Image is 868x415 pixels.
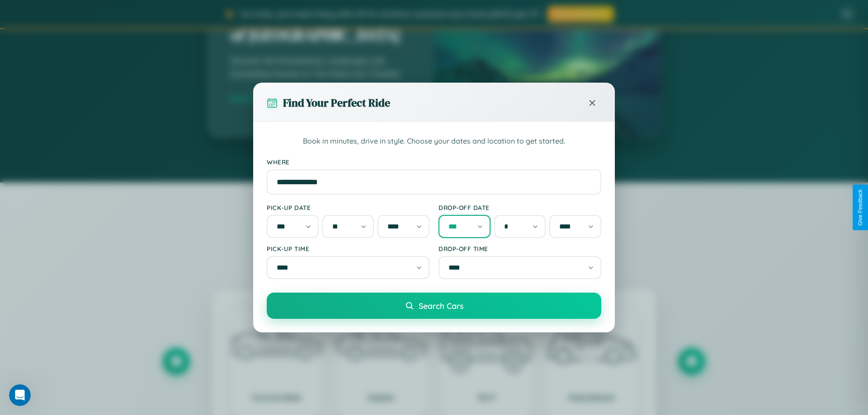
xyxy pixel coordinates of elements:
label: Where [267,158,601,166]
label: Pick-up Date [267,204,429,211]
button: Search Cars [267,293,601,319]
p: Book in minutes, drive in style. Choose your dates and location to get started. [267,135,601,147]
span: Search Cars [419,301,463,311]
label: Drop-off Date [439,204,601,211]
h3: Find Your Perfect Ride [283,95,390,110]
label: Drop-off Time [439,245,601,252]
label: Pick-up Time [267,245,429,252]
